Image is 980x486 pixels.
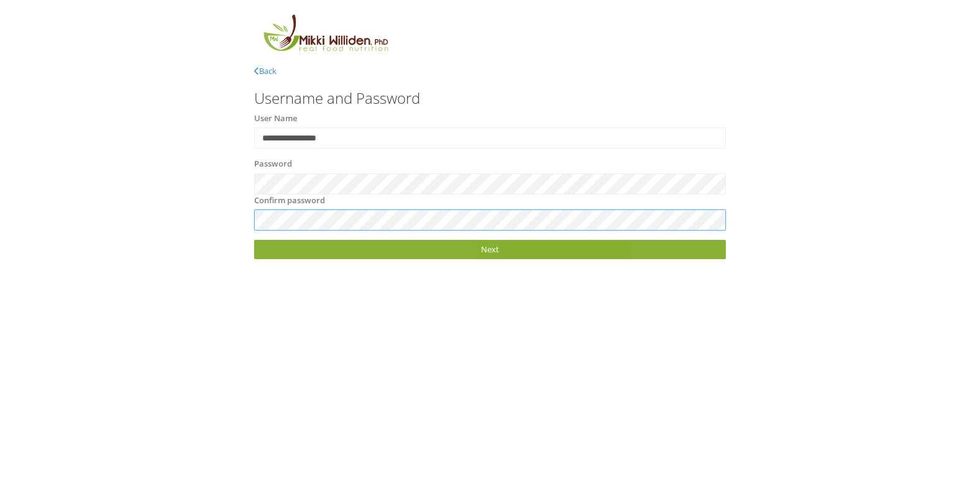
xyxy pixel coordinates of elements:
[254,90,726,106] h3: Username and Password
[254,158,292,170] label: Password
[254,12,396,59] img: MikkiLogoMain.png
[254,112,297,125] label: User Name
[254,240,726,259] a: Next
[254,65,277,76] a: Back
[254,195,325,207] label: Confirm password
